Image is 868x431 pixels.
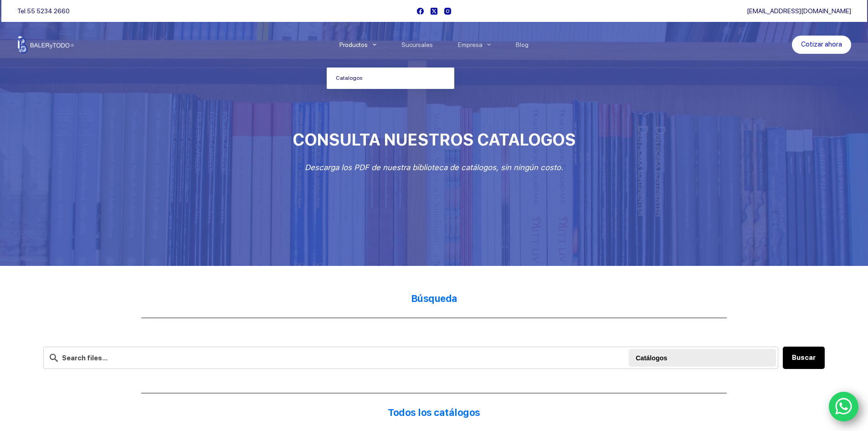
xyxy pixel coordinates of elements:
button: Buscar [783,347,825,369]
a: Cotizar ahora [792,36,851,54]
input: Search files... [43,347,778,369]
a: Catalogos [327,68,454,89]
nav: Menu Principal [327,22,541,68]
span: Tel. [17,7,70,15]
a: Instagram [444,8,451,15]
em: Descarga los PDF de nuestra biblioteca de catálogos, sin ningún costo. [305,163,563,172]
a: 55 5234 2660 [27,7,70,15]
a: WhatsApp [829,392,859,422]
img: Balerytodo [17,36,74,53]
strong: Búsqueda [411,293,457,304]
a: X (Twitter) [431,8,437,15]
strong: Todos los catálogos [388,407,480,418]
img: search-24.svg [48,352,60,363]
span: CONSULTA NUESTROS CATALOGOS [293,130,575,150]
a: Facebook [417,8,424,15]
a: [EMAIL_ADDRESS][DOMAIN_NAME] [747,7,851,15]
